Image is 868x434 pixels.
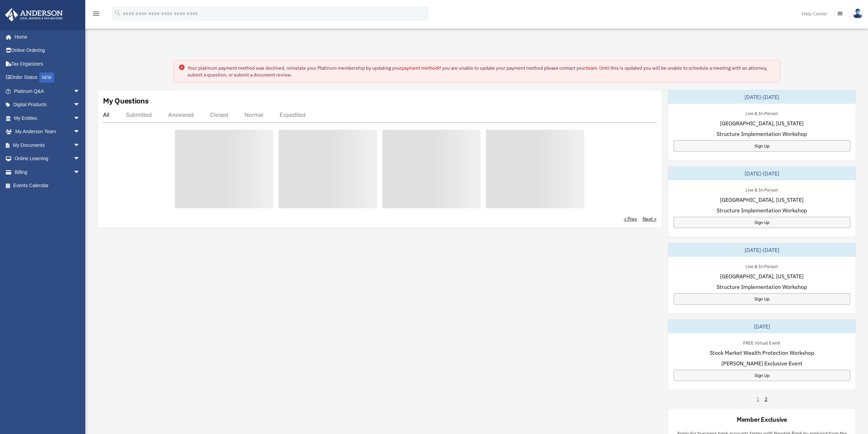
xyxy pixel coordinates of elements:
span: arrow_drop_down [73,125,87,139]
div: [DATE]-[DATE] [668,243,856,257]
div: Closed [210,111,228,118]
a: Events Calendar [5,179,90,193]
a: menu [92,12,100,18]
span: Structure Implementation Workshop [717,283,807,291]
a: Platinum Q&Aarrow_drop_down [5,84,90,98]
img: Anderson Advisors Platinum Portal [3,8,65,22]
a: Order StatusNEW [5,71,90,85]
a: 2 [765,396,767,403]
div: All [103,111,109,118]
a: Online Ordering [5,44,90,57]
a: Tax Organizers [5,57,90,71]
div: Live & In-Person [740,262,783,269]
div: Normal [245,111,263,118]
div: Your platinum payment method was declined, reinstate your Platinum membership by updating your if... [188,65,775,78]
span: Structure Implementation Workshop [717,130,807,138]
a: My Documentsarrow_drop_down [5,138,90,152]
a: Next > [643,215,657,222]
a: Digital Productsarrow_drop_down [5,98,90,112]
div: [DATE] [668,320,856,333]
i: menu [92,10,100,18]
img: User Pic [853,9,863,18]
a: Sign Up [674,217,850,228]
a: Sign Up [674,140,850,152]
div: Live & In-Person [740,109,783,116]
span: [GEOGRAPHIC_DATA], [US_STATE] [720,272,804,280]
a: My Anderson Teamarrow_drop_down [5,125,90,139]
a: Sign Up [674,293,850,305]
span: Structure Implementation Workshop [717,206,807,214]
a: Sign Up [674,370,850,381]
div: Live & In-Person [740,186,783,193]
a: Home [5,30,87,44]
span: [GEOGRAPHIC_DATA], [US_STATE] [720,119,804,127]
span: arrow_drop_down [73,165,87,179]
div: Submitted [126,111,152,118]
div: FREE Virtual Event [738,339,786,346]
span: [GEOGRAPHIC_DATA], [US_STATE] [720,196,804,204]
a: < Prev [624,215,637,222]
div: Answered [168,111,194,118]
a: Online Learningarrow_drop_down [5,152,90,166]
a: My Entitiesarrow_drop_down [5,111,90,125]
a: Billingarrow_drop_down [5,165,90,179]
span: [PERSON_NAME] Exclusive Event [721,359,803,367]
span: arrow_drop_down [73,138,87,152]
span: arrow_drop_down [73,84,87,98]
div: My Questions [103,96,149,106]
span: arrow_drop_down [73,98,87,112]
div: [DATE]-[DATE] [668,167,856,180]
span: Stock Market Wealth Protection Workshop [710,349,814,357]
div: [DATE]-[DATE] [668,90,856,104]
i: search [114,9,121,17]
div: Expedited [280,111,306,118]
a: team [586,65,597,71]
div: Member Exclusive [737,415,787,424]
span: arrow_drop_down [73,152,87,166]
span: arrow_drop_down [73,111,87,125]
div: NEW [39,72,54,83]
a: payment method [401,65,438,71]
